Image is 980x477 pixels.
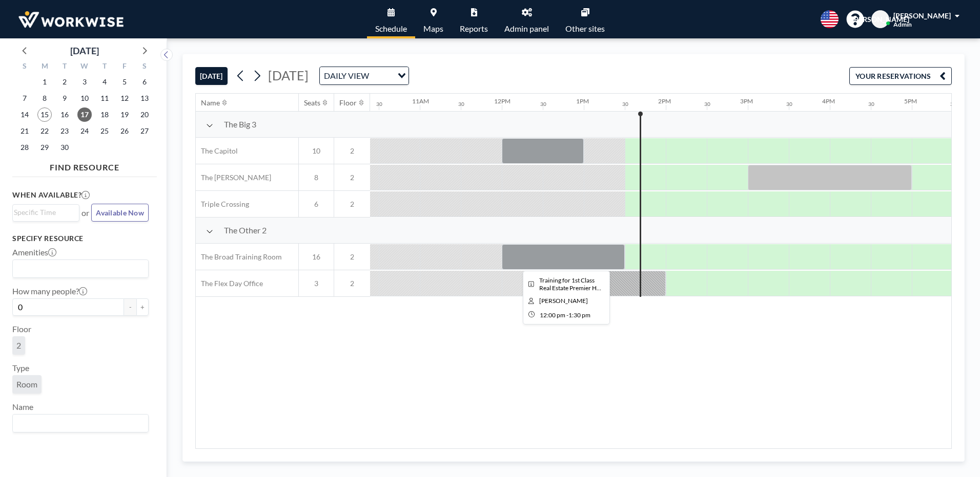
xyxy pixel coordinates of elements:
span: Room [16,379,37,389]
span: Wednesday, September 10, 2025 [77,91,92,105]
span: Reports [460,25,488,33]
span: Tuesday, September 2, 2025 [57,75,72,89]
div: T [94,60,114,74]
div: F [114,60,134,74]
span: Sunday, September 21, 2025 [17,124,32,138]
span: Monday, September 29, 2025 [37,140,52,155]
span: DAILY VIEW [322,69,371,82]
span: 12:00 PM [540,311,565,319]
span: Maps [423,25,443,33]
div: Floor [339,98,357,107]
div: S [134,60,154,74]
span: Thursday, September 25, 2025 [97,124,112,138]
span: Sunday, September 14, 2025 [17,107,32,122]
div: S [15,60,35,74]
span: Admin [893,20,912,28]
span: Available Now [96,208,144,217]
div: 30 [622,101,628,107]
button: - [124,298,136,316]
input: Search for option [372,69,392,82]
span: The Capitol [196,146,238,156]
div: Search for option [320,67,409,84]
label: Type [12,363,29,373]
input: Search for option [14,207,73,218]
span: Saturday, September 13, 2025 [137,91,152,105]
label: Floor [12,324,31,334]
span: Saturday, September 6, 2025 [137,75,152,89]
h4: FIND RESOURCE [12,158,157,172]
span: Triple Crossing [196,200,249,209]
span: Monday, September 8, 2025 [37,91,52,105]
span: [PERSON_NAME] [893,11,951,20]
span: Friday, September 19, 2025 [117,107,132,122]
span: 2 [334,279,370,288]
span: Monday, September 1, 2025 [37,75,52,89]
span: Tuesday, September 9, 2025 [57,91,72,105]
div: 4PM [822,97,835,105]
span: Training for 1st Class Real Estate Premier Homes [539,276,601,292]
span: Other sites [565,25,605,33]
div: T [55,60,75,74]
span: The Big 3 [224,119,256,129]
div: Seats [304,98,320,107]
span: The Other 2 [224,225,267,235]
img: organization-logo [16,9,126,30]
span: Tuesday, September 30, 2025 [57,140,72,155]
span: 2 [334,173,370,182]
div: 30 [540,101,546,107]
button: Available Now [91,204,149,222]
div: 12PM [494,97,511,105]
label: Amenities [12,247,56,257]
div: 11AM [412,97,429,105]
div: 5PM [904,97,917,105]
span: Saturday, September 27, 2025 [137,124,152,138]
div: W [75,60,95,74]
div: 30 [786,101,792,107]
div: Search for option [13,415,148,432]
span: Friday, September 26, 2025 [117,124,132,138]
span: Monday, September 22, 2025 [37,124,52,138]
span: 8 [299,173,334,182]
span: Wednesday, September 24, 2025 [77,124,92,138]
span: Admin panel [504,25,549,33]
span: 1:30 PM [568,311,590,319]
span: 16 [299,252,334,262]
span: Thursday, September 11, 2025 [97,91,112,105]
span: 2 [16,340,21,351]
div: 3PM [740,97,753,105]
button: YOUR RESERVATIONS [849,67,952,85]
span: Thursday, September 18, 2025 [97,107,112,122]
span: Thursday, September 4, 2025 [97,75,112,89]
h3: Specify resource [12,234,149,243]
span: 2 [334,200,370,209]
input: Search for option [14,417,142,430]
span: 2 [334,146,370,156]
span: Tuesday, September 16, 2025 [57,107,72,122]
span: Lisa Hudson [539,297,588,305]
span: 6 [299,200,334,209]
span: Wednesday, September 17, 2025 [77,107,92,122]
label: Name [12,402,33,412]
div: 30 [458,101,464,107]
label: How many people? [12,286,87,296]
span: Schedule [375,25,407,33]
div: [DATE] [70,44,99,58]
span: - [566,311,568,319]
span: Sunday, September 28, 2025 [17,140,32,155]
span: The [PERSON_NAME] [196,173,271,182]
div: Search for option [13,205,79,220]
span: [DATE] [268,68,309,83]
span: Tuesday, September 23, 2025 [57,124,72,138]
span: The Broad Training Room [196,252,282,262]
div: 1PM [576,97,589,105]
span: 10 [299,146,334,156]
span: Saturday, September 20, 2025 [137,107,152,122]
button: + [136,298,149,316]
div: M [35,60,55,74]
span: Sunday, September 7, 2025 [17,91,32,105]
div: Search for option [13,260,148,277]
span: Friday, September 5, 2025 [117,75,132,89]
span: or [81,208,89,218]
input: Search for option [14,262,142,275]
span: 2 [334,252,370,262]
